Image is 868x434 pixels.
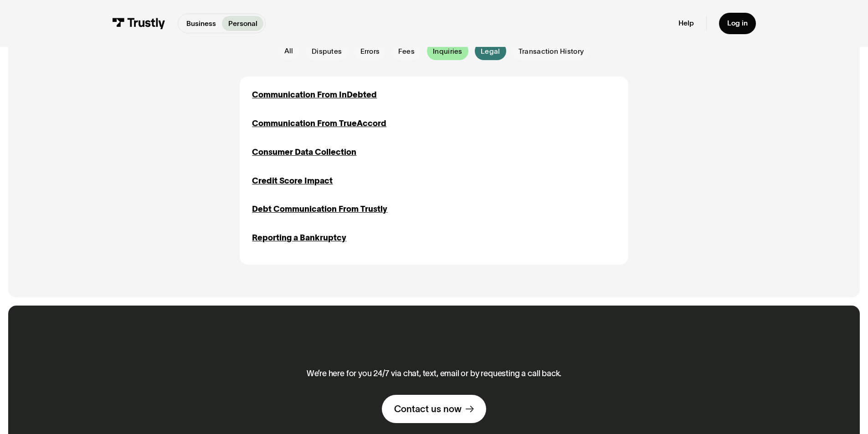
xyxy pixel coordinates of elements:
[284,46,293,56] div: All
[252,232,346,244] a: Reporting a Bankruptcy
[398,46,415,56] span: Fees
[222,16,263,31] a: Personal
[252,89,377,101] a: Communication From InDebted
[360,46,380,56] span: Errors
[240,42,628,60] form: Email Form
[252,146,356,158] a: Consumer Data Collection
[678,19,694,28] a: Help
[252,203,387,215] a: Debt Communication From Trustly
[719,13,756,34] a: Log in
[519,46,584,56] span: Transaction History
[481,46,500,56] span: Legal
[278,43,299,59] a: All
[180,16,222,31] a: Business
[186,18,216,29] p: Business
[394,403,462,415] div: Contact us now
[252,117,386,130] a: Communication From TrueAccord
[252,175,333,187] a: Credit Score Impact
[228,18,257,29] p: Personal
[307,369,562,379] p: We’re here for you 24/7 via chat, text, email or by requesting a call back.
[727,19,748,28] div: Log in
[382,395,486,423] a: Contact us now
[312,46,342,56] span: Disputes
[112,18,165,29] img: Trustly Logo
[433,46,462,56] span: Inquiries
